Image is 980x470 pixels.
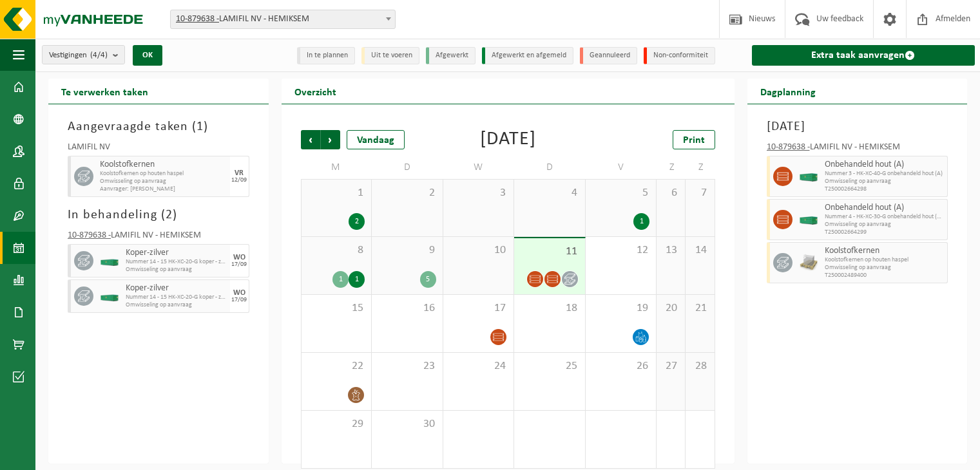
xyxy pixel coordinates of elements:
iframe: chat widget [6,442,215,470]
div: 17/09 [231,261,247,268]
span: 25 [521,359,579,373]
td: M [301,156,372,179]
span: T250002489400 [825,272,945,279]
li: Non-conformiteit [644,47,715,64]
span: 22 [308,359,365,373]
span: 5 [592,186,650,200]
div: 5 [420,271,436,288]
div: 1 [349,271,365,288]
span: 1 [197,120,204,133]
span: 28 [692,359,707,373]
span: Omwisseling op aanvraag [825,264,945,272]
span: 16 [378,301,436,315]
span: Koper-zilver [126,283,227,294]
span: 26 [592,359,650,373]
img: LP-PA-00000-WDN-11 [799,253,818,272]
span: 12 [592,243,650,258]
a: Extra taak aanvragen [752,45,975,66]
span: Volgende [321,130,340,149]
span: 2 [378,186,436,200]
count: (4/4) [90,51,108,59]
span: T250002664298 [825,185,945,193]
div: 1 [633,213,649,230]
span: Nummer 14 - 15 HK-XC-20-G koper - zilver (Aurubis Beerse) [126,258,227,266]
span: Omwisseling op aanvraag [126,266,227,274]
span: 23 [378,359,436,373]
span: Print [683,135,705,146]
span: 11 [521,245,579,259]
td: Z [657,156,686,179]
span: 1 [308,186,365,200]
span: Nummer 3 - HK-XC-40-G onbehandeld hout (A) [825,170,945,178]
span: 19 [592,301,650,315]
span: 2 [166,209,173,221]
button: Vestigingen(4/4) [42,45,125,64]
span: 15 [308,301,365,315]
td: D [514,156,586,179]
span: Onbehandeld hout (A) [825,203,945,213]
span: Koolstofkernen [825,246,945,256]
h2: Overzicht [282,79,349,104]
span: 29 [308,417,365,431]
div: 1 [332,271,349,288]
span: Vestigingen [49,46,108,65]
span: 18 [521,301,579,315]
td: Z [686,156,715,179]
div: WO [233,254,245,261]
div: 17/09 [231,297,247,303]
span: Omwisseling op aanvraag [100,178,227,185]
li: Geannuleerd [580,47,637,64]
div: VR [235,169,244,177]
span: Omwisseling op aanvraag [825,221,945,229]
span: Omwisseling op aanvraag [825,178,945,185]
span: Koper-zilver [126,248,227,258]
img: HK-XC-30-GN-00 [799,215,818,225]
span: Omwisseling op aanvraag [126,301,227,309]
span: Koolstofkernen op houten haspel [825,256,945,264]
div: Vandaag [347,130,405,149]
div: [DATE] [480,130,536,149]
span: 20 [663,301,678,315]
tcxspan: Call 10-879638 - via 3CX [176,14,219,24]
tcxspan: Call 10-879638 - via 3CX [68,230,111,240]
span: 4 [521,186,579,200]
div: LAMIFIL NV [68,143,249,156]
li: In te plannen [297,47,355,64]
button: OK [133,45,162,66]
span: Nummer 14 - 15 HK-XC-20-G koper - zilver (Aurubis Beerse) [126,294,227,301]
img: HK-XC-20-GN-00 [100,292,119,301]
span: 30 [378,417,436,431]
span: Koolstofkernen [100,160,227,170]
h3: [DATE] [767,117,948,136]
h2: Te verwerken taken [48,79,161,104]
span: 13 [663,243,678,258]
tcxspan: Call 10-879638 - via 3CX [767,142,810,152]
h3: Aangevraagde taken ( ) [68,117,249,136]
a: Print [673,130,715,149]
span: 3 [450,186,508,200]
span: 21 [692,301,707,315]
span: 24 [450,359,508,373]
td: W [443,156,515,179]
h3: In behandeling ( ) [68,205,249,225]
span: 14 [692,243,707,258]
span: 7 [692,186,707,200]
span: Onbehandeld hout (A) [825,160,945,170]
div: LAMIFIL NV - HEMIKSEM [68,231,249,244]
span: Aanvrager: [PERSON_NAME] [100,185,227,193]
div: 2 [349,213,365,230]
img: HK-XC-20-GN-00 [100,256,119,266]
span: 9 [378,243,436,258]
td: V [586,156,657,179]
h2: Dagplanning [747,79,829,104]
span: T250002664299 [825,229,945,236]
img: HK-XC-30-GN-00 [799,172,818,182]
span: 10-879638 - LAMIFIL NV - HEMIKSEM [170,10,396,29]
li: Uit te voeren [361,47,419,64]
span: 10-879638 - LAMIFIL NV - HEMIKSEM [171,10,395,28]
span: 8 [308,243,365,258]
span: 6 [663,186,678,200]
div: WO [233,289,245,297]
div: LAMIFIL NV - HEMIKSEM [767,143,948,156]
li: Afgewerkt en afgemeld [482,47,573,64]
